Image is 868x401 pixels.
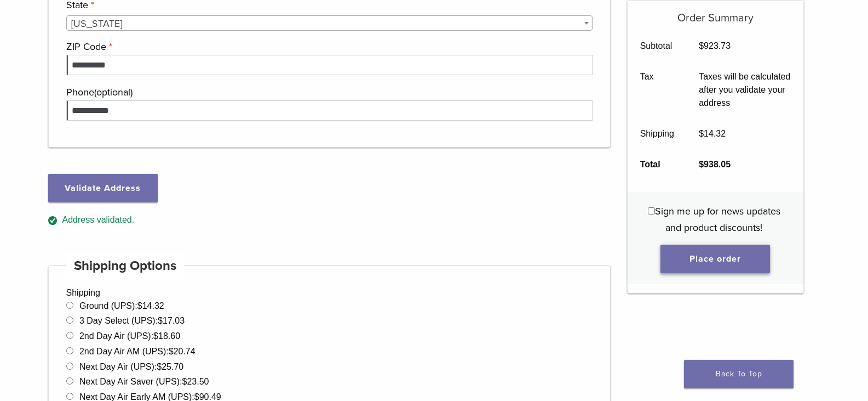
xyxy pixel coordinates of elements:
label: Phone [66,84,590,100]
label: Next Day Air (UPS): [79,362,183,371]
bdi: 25.70 [157,362,183,371]
h4: Shipping Options [66,253,185,279]
bdi: 14.32 [137,301,164,310]
span: $ [182,377,187,386]
th: Tax [628,61,687,118]
span: (optional) [94,86,133,98]
th: Total [628,149,687,180]
input: Sign me up for news updates and product discounts! [648,207,655,214]
label: 2nd Day Air AM (UPS): [79,347,196,356]
span: $ [699,160,704,169]
label: 3 Day Select (UPS): [79,316,185,325]
bdi: 18.60 [153,331,180,341]
span: Washington [67,16,593,31]
bdi: 20.74 [169,347,196,356]
bdi: 938.05 [699,160,731,169]
span: $ [699,41,704,50]
span: $ [137,301,142,310]
th: Shipping [628,118,687,149]
bdi: 923.73 [699,41,731,50]
label: Ground (UPS): [79,301,164,310]
label: ZIP Code [66,38,590,55]
a: Back To Top [684,360,794,388]
span: $ [153,331,158,341]
span: State [66,15,593,31]
td: Taxes will be calculated after you validate your address [687,61,803,118]
h5: Order Summary [628,1,803,25]
label: 2nd Day Air (UPS): [79,331,180,341]
button: Validate Address [48,174,158,202]
bdi: 17.03 [158,316,185,325]
span: $ [158,316,163,325]
div: Address validated. [48,213,611,227]
span: Sign me up for news updates and product discounts! [655,205,780,234]
button: Place order [660,245,770,273]
bdi: 14.32 [699,129,726,138]
label: Next Day Air Saver (UPS): [79,377,209,386]
bdi: 23.50 [182,377,209,386]
span: $ [699,129,704,138]
th: Subtotal [628,31,687,61]
span: $ [169,347,174,356]
span: $ [157,362,162,371]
